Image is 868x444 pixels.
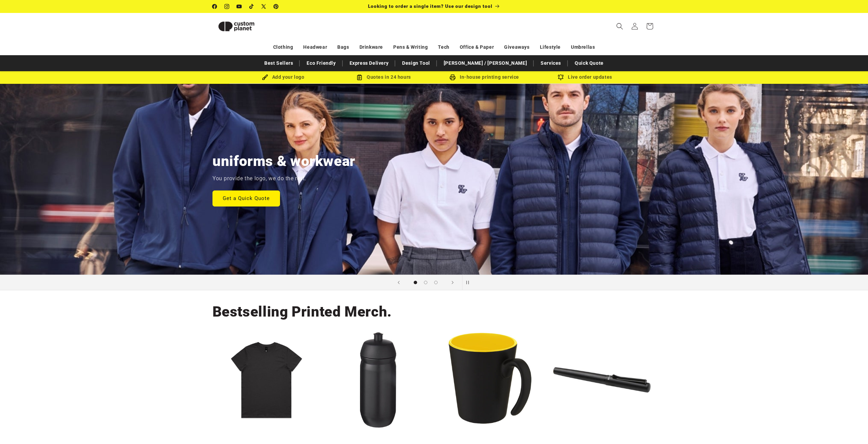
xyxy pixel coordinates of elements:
[410,277,421,288] button: Load slide 1 of 3
[212,152,355,170] h2: uniforms & workwear
[261,57,296,69] a: Best Sellers
[337,41,349,53] a: Bags
[434,73,535,81] div: In-house printing service
[504,41,529,53] a: Giveaways
[210,13,283,40] a: Custom Planet
[445,275,460,290] button: Next slide
[450,74,456,80] img: In-house printing
[212,190,280,206] a: Get a Quick Quote
[233,73,334,81] div: Add your logo
[460,41,494,53] a: Office & Paper
[421,277,431,288] button: Load slide 2 of 3
[368,3,492,9] span: Looking to order a single item? Use our design tool
[540,41,561,53] a: Lifestyle
[334,73,434,81] div: Quotes in 24 hours
[571,41,595,53] a: Umbrellas
[212,303,392,321] h2: Bestselling Printed Merch.
[612,19,627,34] summary: Search
[303,57,339,69] a: Eco Friendly
[462,275,477,290] button: Pause slideshow
[571,57,607,69] a: Quick Quote
[393,41,428,53] a: Pens & Writing
[558,74,564,80] img: Order updates
[212,16,260,37] img: Custom Planet
[346,57,392,69] a: Express Delivery
[391,275,406,290] button: Previous slide
[431,277,441,288] button: Load slide 3 of 3
[441,331,539,429] img: Oli 360 ml ceramic mug with handle
[359,41,383,53] a: Drinkware
[303,41,327,53] a: Headwear
[356,74,363,80] img: Order Updates Icon
[537,57,564,69] a: Services
[535,73,635,81] div: Live order updates
[440,57,530,69] a: [PERSON_NAME] / [PERSON_NAME]
[262,74,268,80] img: Brush Icon
[399,57,433,69] a: Design Tool
[212,174,306,184] p: You provide the logo, we do the rest.
[329,331,427,429] img: HydroFlex™ 500 ml squeezy sport bottle
[438,41,449,53] a: Tech
[273,41,293,53] a: Clothing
